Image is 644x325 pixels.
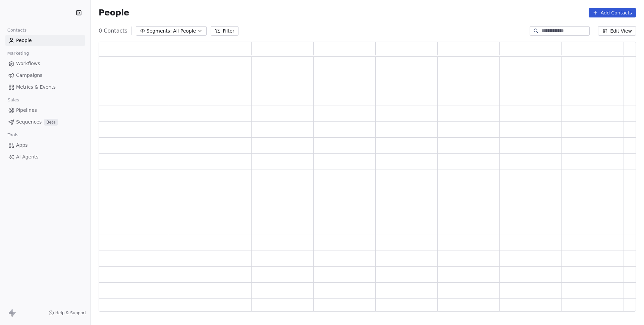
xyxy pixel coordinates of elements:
[173,28,196,35] span: All People
[598,26,636,36] button: Edit View
[147,28,172,35] span: Segments:
[5,35,85,46] a: People
[5,151,85,162] a: AI Agents
[16,119,42,126] span: Sequences
[5,140,85,151] a: Apps
[16,107,37,114] span: Pipelines
[5,117,85,128] a: SequencesBeta
[16,142,28,149] span: Apps
[44,119,58,126] span: Beta
[16,37,32,44] span: People
[16,60,40,67] span: Workflows
[5,130,21,140] span: Tools
[16,153,39,160] span: AI Agents
[99,27,127,35] span: 0 Contacts
[4,25,30,35] span: Contacts
[99,8,129,18] span: People
[5,82,85,93] a: Metrics & Events
[55,310,86,316] span: Help & Support
[5,58,85,69] a: Workflows
[589,8,636,17] button: Add Contacts
[4,48,32,58] span: Marketing
[5,70,85,81] a: Campaigns
[211,26,238,36] button: Filter
[16,84,56,91] span: Metrics & Events
[16,72,42,79] span: Campaigns
[5,95,22,105] span: Sales
[5,105,85,116] a: Pipelines
[49,310,86,316] a: Help & Support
